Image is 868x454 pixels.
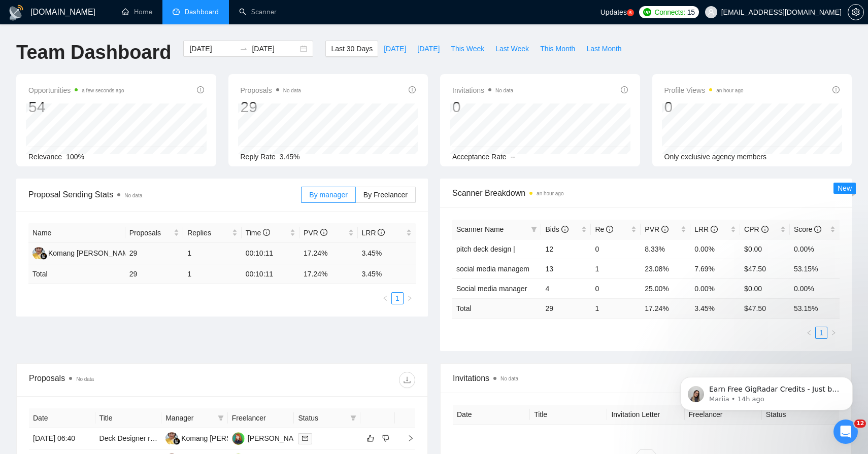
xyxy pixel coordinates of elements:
span: Scanner Breakdown [452,187,840,199]
span: Dashboard [185,8,219,16]
span: swap-right [240,45,248,53]
span: Proposals [241,84,301,96]
th: Freelancer [228,408,294,428]
button: left [803,327,815,339]
td: 1 [183,243,241,264]
span: Acceptance Rate [452,153,507,161]
button: This Week [445,41,490,57]
td: 3.45% [358,243,416,264]
th: Proposals [125,223,183,243]
td: 23.08% [641,259,690,278]
span: right [407,295,413,301]
span: user [708,9,715,16]
span: info-circle [621,86,628,93]
div: Proposals [29,372,222,388]
span: 3.45% [280,153,300,161]
a: 5 [627,9,634,16]
span: filter [529,222,539,237]
span: 12 [854,420,866,428]
span: Replies [187,227,229,238]
span: filter [348,410,358,426]
td: 0.00% [690,278,740,298]
text: 5 [629,11,632,15]
td: 29 [125,264,183,284]
li: 1 [815,327,827,339]
span: Time [246,229,270,237]
span: Last 30 Days [331,43,373,54]
img: upwork-logo.png [643,8,651,16]
div: 0 [452,97,513,117]
td: Deck Designer required for VC-backed startup [95,428,162,449]
td: 8.33% [641,239,690,259]
span: dashboard [173,8,180,15]
span: PVR [645,225,669,233]
span: filter [531,226,537,232]
span: Proposal Sending Stats [28,188,301,201]
span: Reply Rate [241,153,276,161]
td: 3.45 % [690,298,740,318]
span: left [806,330,812,336]
button: right [404,292,416,304]
span: filter [218,415,224,421]
li: Next Page [827,327,840,339]
span: Invitations [452,84,513,96]
a: homeHome [122,8,152,16]
button: right [827,327,840,339]
td: [DATE] 06:40 [29,428,95,449]
button: Last Month [581,41,627,57]
span: By Freelancer [363,191,408,199]
th: Name [28,223,125,243]
td: 1 [591,298,641,318]
span: info-circle [606,226,613,233]
span: dislike [382,434,389,442]
span: This Week [451,43,484,54]
a: Deck Designer required for VC-backed startup [99,434,245,442]
span: Scanner Name [456,225,504,233]
span: right [399,435,414,442]
span: Last Week [495,43,529,54]
span: By manager [309,191,347,199]
span: No data [76,376,94,382]
span: filter [216,410,226,426]
td: 7.69% [690,259,740,278]
span: [DATE] [417,43,440,54]
button: setting [848,4,864,20]
td: 1 [183,264,241,284]
span: download [399,376,415,384]
button: [DATE] [412,41,445,57]
span: PVR [304,229,327,237]
span: info-circle [197,86,204,93]
div: Komang [PERSON_NAME] [48,248,135,259]
a: social media managem [456,265,529,273]
span: No data [500,376,518,381]
a: AS[PERSON_NAME] [232,434,306,442]
td: 3.45 % [358,264,416,284]
span: Only exclusive agency members [664,153,767,161]
button: dislike [380,432,392,444]
td: 0.00% [790,239,840,259]
span: No data [283,88,301,93]
th: Date [453,405,530,425]
td: Total [28,264,125,284]
a: 1 [816,327,827,338]
td: $0.00 [740,239,790,259]
button: This Month [535,41,581,57]
h1: Team Dashboard [16,41,171,64]
a: Social media manager [456,285,527,293]
span: Status [298,412,346,424]
td: Total [452,298,541,318]
span: Bids [545,225,568,233]
span: like [367,434,374,442]
span: LRR [362,229,385,237]
span: Connects: [654,7,685,18]
span: info-circle [561,226,569,233]
time: an hour ago [537,191,563,196]
div: 54 [28,97,124,117]
a: setting [848,8,864,16]
td: 25.00% [641,278,690,298]
img: KA [32,247,45,260]
span: Last Month [586,43,621,54]
td: 4 [541,278,591,298]
button: like [364,432,377,444]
